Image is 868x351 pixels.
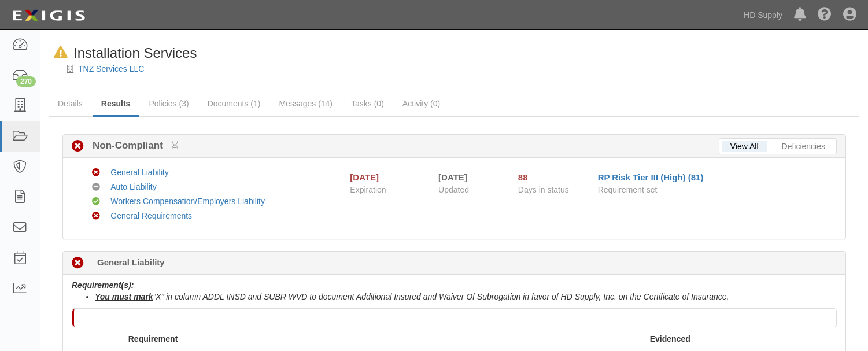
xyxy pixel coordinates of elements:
[72,257,84,269] i: Non-Compliant 88 days (since 06/19/2025)
[84,139,178,153] b: Non-Compliant
[49,92,91,115] a: Details
[773,141,834,152] a: Deficiencies
[128,334,178,343] strong: Requirement
[78,64,144,73] a: TNZ Services LLC
[54,47,68,59] i: In Default since 08/13/2025
[350,171,379,183] div: [DATE]
[722,141,767,152] a: View All
[350,184,430,195] span: Expiration
[97,256,165,268] b: General Liability
[394,92,449,115] a: Activity (0)
[270,92,341,115] a: Messages (14)
[598,172,704,182] a: RP Risk Tier III (High) (81)
[92,212,100,220] i: Non-Compliant
[110,182,156,191] a: Auto Liability
[73,45,197,61] span: Installation Services
[92,183,100,191] i: No Coverage
[110,211,192,220] a: General Requirements
[92,169,100,177] i: Non-Compliant
[95,292,729,301] i: “X” in column ADDL INSD and SUBR WVD to document Additional Insured and Waiver Of Subrogation in ...
[72,280,134,290] b: Requirement(s):
[49,43,197,63] div: Installation Services
[95,292,153,301] u: You must mark
[110,197,265,206] a: Workers Compensation/Employers Liability
[598,185,658,194] span: Requirement set
[16,76,36,87] div: 270
[110,168,168,177] a: General Liability
[738,3,788,27] a: HD Supply
[92,198,100,206] i: Compliant
[172,141,178,150] small: Pending Review
[518,185,569,194] span: Days in status
[818,8,832,22] i: Help Center - Complianz
[650,334,690,343] strong: Evidenced
[438,185,469,194] span: Updated
[140,92,197,115] a: Policies (3)
[199,92,269,115] a: Documents (1)
[72,141,84,153] i: Non-Compliant
[9,5,88,26] img: logo-5460c22ac91f19d4615b14bd174203de0afe785f0fc80cf4dbbc73dc1793850b.png
[438,171,501,183] div: [DATE]
[93,92,139,117] a: Results
[518,171,589,183] div: Since 06/19/2025
[342,92,393,115] a: Tasks (0)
